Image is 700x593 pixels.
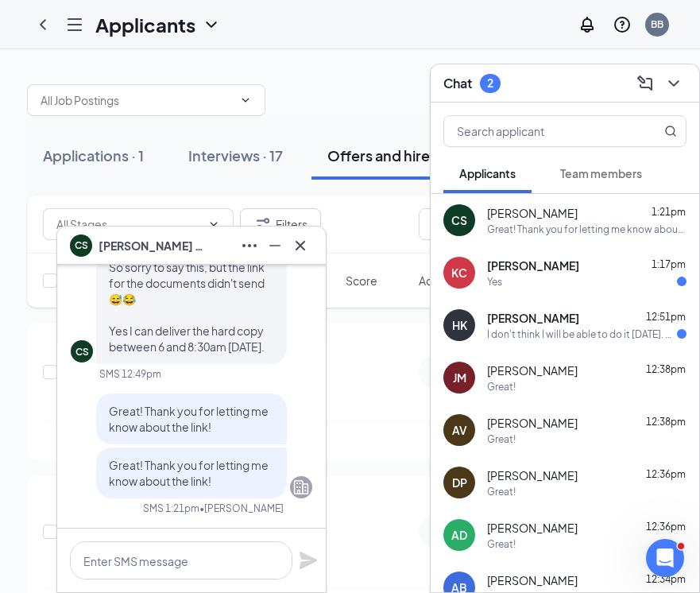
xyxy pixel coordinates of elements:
div: Great! [487,432,516,446]
span: Great! Thank you for letting me know about the link! [109,404,269,434]
svg: ChevronDown [239,94,252,107]
svg: ChevronDown [202,15,221,34]
svg: MagnifyingGlass [664,125,677,138]
div: Great! Thank you for letting me know about the link! [487,223,686,236]
div: Applications · 1 [43,145,144,165]
div: Yes [487,275,502,289]
span: 12:36pm [646,468,686,480]
svg: QuestionInfo [613,15,632,34]
svg: Ellipses [240,236,259,255]
div: Great! [487,380,516,393]
span: [PERSON_NAME] [487,415,578,431]
span: Great! Thank you for letting me know about the link! [109,458,269,488]
span: [PERSON_NAME] [487,205,578,221]
button: Ellipses [237,233,262,258]
svg: Hamburger [65,15,84,34]
button: Filter Filters [240,208,321,240]
svg: ChevronLeft [33,15,52,34]
div: CS [451,212,467,228]
span: [PERSON_NAME] [487,362,578,378]
span: [PERSON_NAME] [487,572,578,588]
span: Score [346,273,377,289]
span: 12:36pm [646,521,686,533]
span: [PERSON_NAME] Schwindle [99,237,210,254]
div: I don't think I will be able to do it [DATE]. What time [DATE] would I be able to come in. [487,328,677,341]
span: 12:38pm [646,363,686,375]
span: 12:34pm [646,573,686,585]
span: 12:51pm [646,311,686,323]
svg: ChevronDown [664,74,683,93]
span: Applicants [459,166,516,180]
button: ChevronDown [661,71,686,96]
div: SMS 1:21pm [143,502,199,515]
div: CS [75,345,89,359]
div: KC [451,265,467,281]
div: Interviews · 17 [188,145,283,165]
input: Search applicant [444,116,632,146]
svg: Filter [253,215,273,234]
svg: ComposeMessage [636,74,655,93]
iframe: Intercom live chat [646,539,684,577]
div: HK [452,317,467,333]
div: JM [453,370,466,386]
span: [PERSON_NAME] [487,310,579,326]
input: All Job Postings [41,91,233,109]
svg: Note [425,525,444,538]
div: AV [452,422,467,438]
svg: Company [292,478,311,497]
span: Actions [419,273,458,289]
span: [PERSON_NAME] [487,520,578,536]
div: Offers and hires · 47 [327,145,464,165]
input: Search in offers and hires [419,208,657,240]
span: 1:21pm [652,206,686,218]
svg: Notifications [578,15,597,34]
svg: Plane [299,551,318,570]
div: Great! [487,537,516,551]
input: All Stages [56,215,201,233]
div: Great! [487,485,516,498]
svg: Minimize [265,236,284,255]
div: DP [452,475,467,490]
span: [PERSON_NAME] [487,258,579,273]
div: BB [651,17,663,31]
span: • [PERSON_NAME] [199,502,284,515]
button: Minimize [262,233,288,258]
div: SMS 12:49pm [99,367,161,381]
button: Cross [288,233,313,258]
svg: Cross [291,236,310,255]
span: [PERSON_NAME] [487,467,578,483]
span: 1:17pm [652,258,686,270]
span: 12:38pm [646,416,686,428]
h3: Chat [443,75,472,92]
h1: Applicants [95,11,195,38]
svg: ChevronDown [207,218,220,231]
span: Team members [560,166,642,180]
svg: Note [425,366,444,378]
div: 2 [487,76,493,90]
button: ComposeMessage [632,71,658,96]
div: AD [451,527,467,543]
